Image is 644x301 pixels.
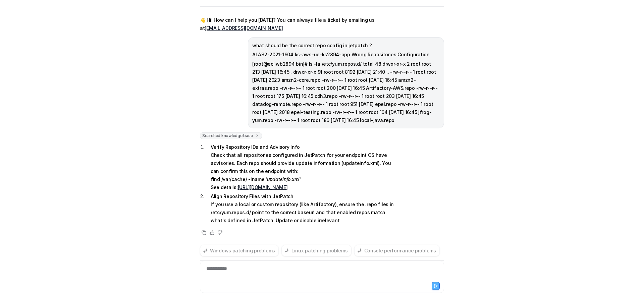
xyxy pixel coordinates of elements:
[354,245,440,256] button: Console performance problems
[211,192,396,225] p: Align Repository Files with JetPatch If you use a local or custom repository (like Artifactory), ...
[267,176,300,182] em: updateinfo.xml
[238,184,288,190] a: [URL][DOMAIN_NAME]
[200,245,279,256] button: Windows patching problems
[200,16,396,32] p: 👋 Hi! How can I help you [DATE]? You can always file a ticket by emailing us at
[205,25,283,31] a: [EMAIL_ADDRESS][DOMAIN_NAME]
[281,245,352,256] button: Linux patching problems
[211,143,396,191] p: Verify Repository IDs and Advisory Info Check that all repositories configured in JetPatch for yo...
[252,51,440,59] p: ALAS2-2021-1604 ks-aws-ue-ks2894-app Wrong Repositories Configuration
[252,42,440,50] p: what should be the correct repo config in jetpatch ?
[252,60,440,124] p: [root@ecliwb2894 bin]# ls -la /etc/yum.repos.d/ total 48 drwxr-xr-x 2 root root 213 [DATE] 16:45 ...
[200,132,262,139] span: Searched knowledge base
